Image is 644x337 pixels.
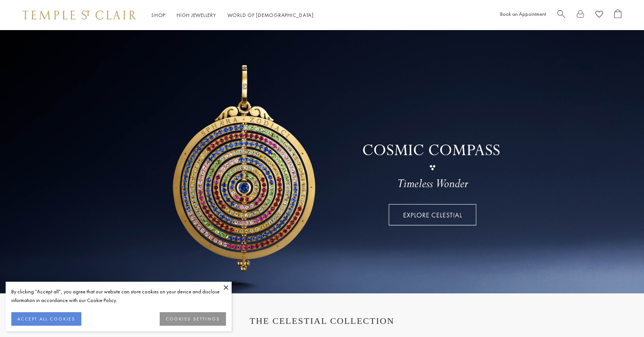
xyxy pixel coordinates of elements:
div: By clicking “Accept all”, you agree that our website can store cookies on your device and disclos... [11,287,226,305]
a: Book an Appointment [500,11,546,17]
nav: Main navigation [151,11,314,20]
h1: THE CELESTIAL COLLECTION [30,316,614,326]
a: Open Shopping Bag [614,9,621,21]
a: World of [DEMOGRAPHIC_DATA]World of [DEMOGRAPHIC_DATA] [227,12,314,18]
button: ACCEPT ALL COOKIES [11,312,81,326]
a: View Wishlist [595,9,603,21]
a: Search [557,9,565,21]
a: High JewelleryHigh Jewellery [177,12,216,18]
a: ShopShop [151,12,165,18]
button: COOKIES SETTINGS [160,312,226,326]
iframe: Gorgias live chat messenger [606,302,636,329]
img: Temple St. Clair [23,11,136,20]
